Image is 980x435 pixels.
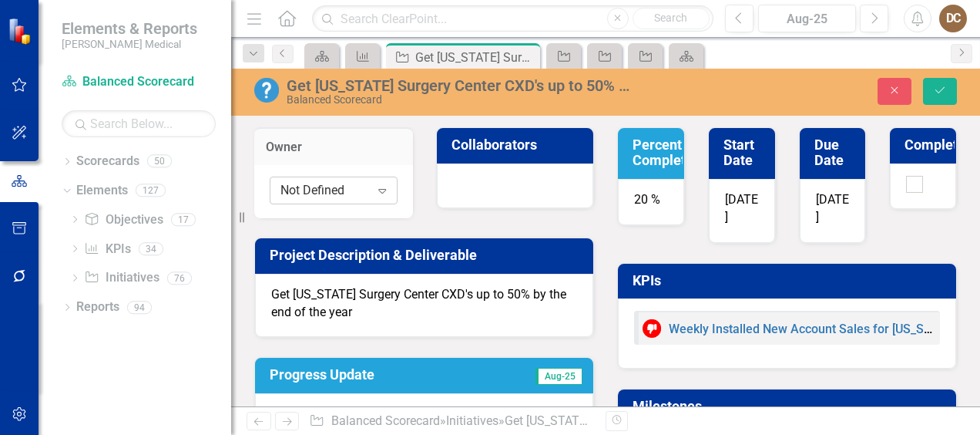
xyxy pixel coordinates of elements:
[312,5,713,32] input: Search ClearPoint...
[814,137,857,168] h3: Due Date
[62,110,216,137] input: Search Below...
[725,192,758,224] span: [DATE]
[287,77,637,94] div: Get [US_STATE] Surgery Center CXD's up to 50% by the end of the year
[331,413,440,428] a: Balanced Scorecard
[139,242,163,255] div: 34
[415,48,536,67] div: Get [US_STATE] Surgery Center CXD's up to 50% by the end of the year
[654,12,687,24] span: Search
[764,10,851,29] div: Aug-25
[271,286,577,322] p: Get [US_STATE] Surgery Center CXD's up to 50% by the end of the year
[76,153,139,170] a: Scorecards
[633,137,693,168] h3: Percent Complete
[76,298,119,316] a: Reports
[167,271,192,285] div: 76
[76,182,128,200] a: Elements
[136,184,166,197] div: 127
[62,38,197,50] small: [PERSON_NAME] Medical
[939,5,967,32] button: DC
[171,213,196,226] div: 17
[633,399,947,414] h3: Milestones
[84,269,159,287] a: Initiatives
[618,179,684,225] div: 20 %
[62,19,197,38] span: Elements & Reports
[84,241,130,258] a: KPIs
[254,78,279,103] img: No Information
[758,5,856,32] button: Aug-25
[271,406,577,423] p: Currently 23% as of 9.12
[309,413,594,430] div: » »
[446,413,498,428] a: Initiatives
[280,182,370,200] div: Not Defined
[451,137,585,153] h3: Collaborators
[62,73,216,91] a: Balanced Scorecard
[127,301,152,314] div: 94
[147,155,172,168] div: 50
[904,137,973,153] h3: Completed
[643,319,661,338] img: Below Target
[287,94,637,106] div: Balanced Scorecard
[633,8,710,29] button: Search
[270,248,584,263] h3: Project Description & Deliverable
[8,18,35,45] img: ClearPoint Strategy
[505,413,884,428] div: Get [US_STATE] Surgery Center CXD's up to 50% by the end of the year
[633,273,947,288] h3: KPIs
[270,367,485,383] h3: Progress Update
[84,211,163,229] a: Objectives
[535,368,582,385] span: Aug-25
[266,140,401,154] h3: Owner
[816,192,849,224] span: [DATE]
[723,137,766,168] h3: Start Date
